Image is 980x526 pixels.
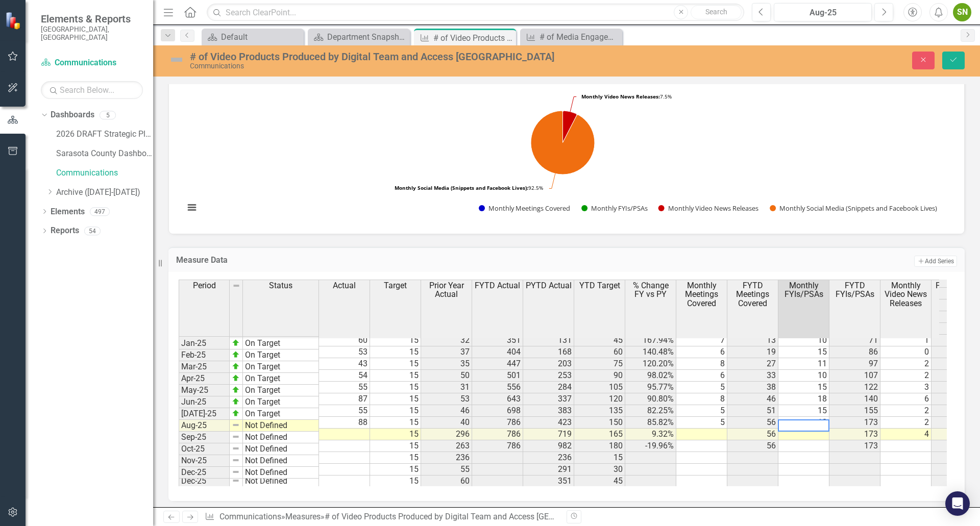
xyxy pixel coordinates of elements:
[523,335,574,346] td: 131
[778,358,829,370] td: 11
[727,382,778,393] td: 38
[243,349,319,361] td: On Target
[185,201,199,215] button: View chart menu, Videos by Product Type (Current Month)
[472,335,523,346] td: 351
[179,349,230,361] td: Feb-25
[205,511,559,523] div: » »
[421,440,472,452] td: 263
[421,464,472,475] td: 55
[179,373,230,385] td: Apr-25
[179,420,230,432] td: Aug-25
[243,361,319,373] td: On Target
[880,393,932,405] td: 6
[370,335,421,346] td: 15
[953,3,971,21] button: SN
[678,281,725,308] span: Monthly Meetings Covered
[472,405,523,417] td: 698
[727,346,778,358] td: 19
[574,417,625,429] td: 150
[41,13,143,25] span: Elements & Reports
[627,281,674,299] span: % Change FY vs PY
[880,358,932,370] td: 2
[421,358,472,370] td: 35
[574,464,625,475] td: 30
[880,370,932,382] td: 2
[327,31,407,43] div: Department Snapshot
[243,432,319,443] td: Not Defined
[179,408,230,420] td: [DATE]-25
[574,405,625,417] td: 135
[472,440,523,452] td: 786
[243,338,319,349] td: On Target
[243,443,319,455] td: Not Defined
[676,393,727,405] td: 8
[269,281,292,290] span: Status
[325,512,614,521] div: # of Video Products Produced by Digital Team and Access [GEOGRAPHIC_DATA]
[232,350,240,359] img: zOikAAAAAElFTkSuQmCC
[41,57,143,69] a: Communications
[727,393,778,405] td: 46
[523,429,574,440] td: 719
[829,382,880,393] td: 122
[523,405,574,417] td: 383
[523,475,574,487] td: 351
[831,281,878,299] span: FYTD FYIs/PSAs
[421,335,472,346] td: 32
[880,429,932,440] td: 4
[729,281,776,308] span: FYTD Meetings Covered
[232,444,240,453] img: 8DAGhfEEPCf229AAAAAElFTkSuQmCC
[433,32,513,44] div: # of Video Products Produced by Digital Team and Access [GEOGRAPHIC_DATA]
[581,204,647,213] button: Show Monthly FYIs/PSAs
[475,281,520,290] span: FYTD Actual
[243,467,319,479] td: Not Defined
[56,167,153,179] a: Communications
[193,281,216,290] span: Period
[880,405,932,417] td: 2
[370,382,421,393] td: 15
[56,187,153,198] a: Archive ([DATE]-[DATE])
[579,281,620,290] span: YTD Target
[179,467,230,479] td: Dec-25
[676,382,727,393] td: 5
[540,31,620,43] div: # of Media Engagements (RTQs, Pitches, Corrections)
[319,405,370,417] td: 55
[829,440,880,452] td: 173
[319,335,370,346] td: 60
[395,184,543,191] text: 92.5%
[778,370,829,382] td: 10
[319,382,370,393] td: 55
[51,109,94,121] a: Dashboards
[778,335,829,346] td: 10
[232,397,240,406] img: zOikAAAAAElFTkSuQmCC
[84,227,101,235] div: 54
[319,346,370,358] td: 53
[523,358,574,370] td: 203
[676,370,727,382] td: 6
[370,405,421,417] td: 15
[51,206,85,218] a: Elements
[179,70,946,223] svg: Interactive chart
[421,405,472,417] td: 46
[523,452,574,464] td: 236
[883,281,929,308] span: Monthly Video News Releases
[778,405,829,417] td: 15
[190,51,615,62] div: # of Video Products Produced by Digital Team and Access [GEOGRAPHIC_DATA]
[190,62,615,70] div: Communications
[829,393,880,405] td: 140
[523,370,574,382] td: 253
[934,281,980,308] span: FYTD Video News Releases
[90,207,110,216] div: 497
[207,4,744,21] input: Search ClearPoint...
[625,393,676,405] td: 90.80%
[625,440,676,452] td: -19.96%
[232,339,240,347] img: zOikAAAAAElFTkSuQmCC
[523,417,574,429] td: 423
[232,409,240,417] img: zOikAAAAAElFTkSuQmCC
[523,31,620,43] a: # of Media Engagements (RTQs, Pitches, Corrections)
[421,346,472,358] td: 37
[472,429,523,440] td: 786
[243,396,319,408] td: On Target
[370,475,421,487] td: 15
[880,346,932,358] td: 0
[285,512,321,521] a: Measures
